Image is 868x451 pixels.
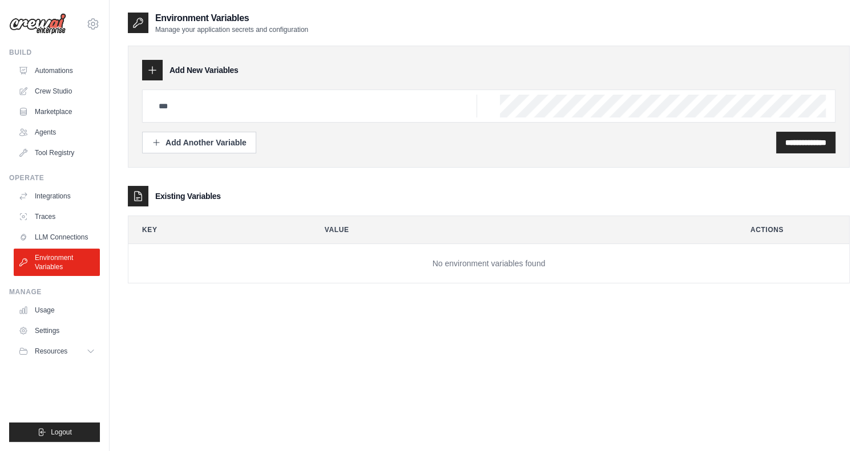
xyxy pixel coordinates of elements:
div: Manage [9,287,100,296]
div: Add Another Variable [152,137,247,148]
a: LLM Connections [14,228,100,246]
h3: Existing Variables [155,190,221,202]
a: Tool Registry [14,144,100,162]
button: Resources [14,342,100,360]
th: Actions [737,216,849,243]
button: Logout [9,422,100,442]
th: Key [128,216,302,243]
span: Logout [51,428,72,437]
a: Integrations [14,187,100,205]
div: Build [9,48,100,57]
img: Logo [9,13,66,35]
button: Add Another Variable [142,132,256,153]
a: Marketplace [14,103,100,121]
a: Settings [14,322,100,340]
a: Agents [14,123,100,141]
a: Traces [14,208,100,226]
h3: Add New Variables [169,64,239,76]
a: Crew Studio [14,82,100,100]
p: Manage your application secrets and configuration [155,25,308,34]
h2: Environment Variables [155,11,308,25]
a: Automations [14,62,100,80]
a: Environment Variables [14,249,100,276]
span: Resources [35,347,67,356]
th: Value [311,216,728,243]
div: Operate [9,173,100,182]
a: Usage [14,301,100,319]
td: No environment variables found [128,244,849,283]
